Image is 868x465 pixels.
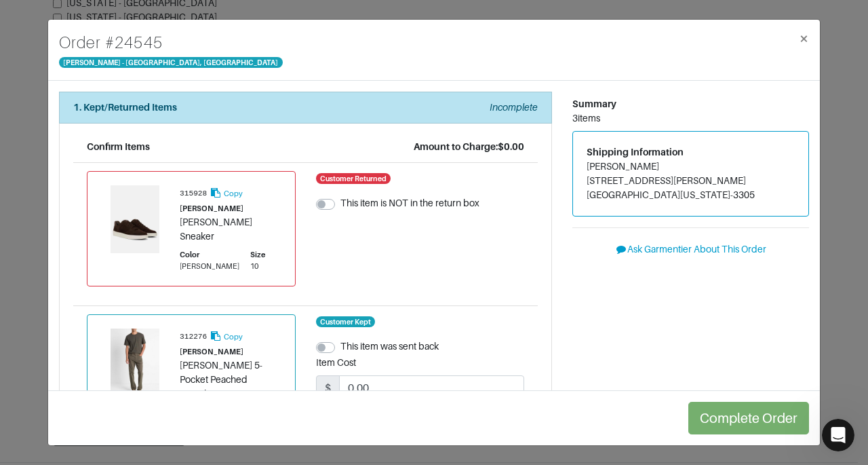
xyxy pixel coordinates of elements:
[66,17,169,31] p: The team can also help
[52,200,66,213] img: Profile image for Garmentier
[212,5,238,31] button: Home
[799,29,809,48] span: ×
[250,249,265,261] div: Size
[66,7,114,17] h1: Operator
[11,282,222,325] div: Help [PERSON_NAME] understand how they’re doing:
[22,291,212,317] div: Help [PERSON_NAME] understand how they’re doing:
[209,185,243,201] button: Copy
[180,333,207,341] small: 312276
[688,402,809,434] button: Complete Order
[11,198,260,229] div: Garmentier says…
[180,249,239,261] div: Color
[316,173,391,184] span: Customer Returned
[180,358,281,401] div: [PERSON_NAME] 5-Pocket Peached Stretch-Cotton Pant
[788,20,820,58] button: Close
[11,66,222,169] div: You’ll get replies here and in your email:✉️[PERSON_NAME][EMAIL_ADDRESS][DOMAIN_NAME]The team wil...
[70,200,219,212] div: joined the conversation
[209,329,243,344] button: Copy
[316,356,356,370] label: Item Cost
[101,329,169,396] img: Product
[572,97,809,111] div: Summary
[822,419,854,451] iframe: Intercom live chat
[11,179,260,198] div: [DATE]
[180,348,243,356] small: [PERSON_NAME]
[101,185,169,253] img: Product
[414,140,524,154] div: Amount to Charge: $0.00
[11,66,260,180] div: Operator says…
[340,339,439,354] label: This item was sent back
[11,229,260,282] div: Garmentier says…
[224,333,243,341] small: Copy
[22,74,212,127] div: You’ll get replies here and in your email: ✉️
[180,204,243,212] small: [PERSON_NAME]
[180,261,239,272] div: [PERSON_NAME]
[22,237,212,263] div: No problem at all and of course! Thank you!
[572,239,809,260] button: Ask Garmentier About This Order
[9,5,35,31] button: go back
[87,140,150,154] div: Confirm Items
[22,134,212,160] div: The team will reply as soon as they can.
[180,189,207,198] small: 315928
[587,160,795,202] address: [PERSON_NAME] [STREET_ADDRESS][PERSON_NAME] [GEOGRAPHIC_DATA][US_STATE]-3305
[316,316,376,327] span: Customer Kept
[180,215,281,244] div: [PERSON_NAME] Sneaker
[73,102,177,113] strong: 1. Kept/Returned Items
[316,375,340,401] span: $
[22,101,207,126] b: [PERSON_NAME][EMAIL_ADDRESS][DOMAIN_NAME]
[572,111,809,126] div: 3 items
[250,261,265,272] div: 10
[11,229,222,272] div: No problem at all and of course! Thank you!
[11,327,260,423] div: Operator says…
[587,147,684,157] span: Shipping Information
[25,341,186,357] div: Rate your conversation
[490,102,538,113] em: Incomplete
[11,282,260,327] div: Operator says…
[224,189,243,198] small: Copy
[59,57,283,68] span: [PERSON_NAME] - [GEOGRAPHIC_DATA], [GEOGRAPHIC_DATA]
[340,196,479,210] label: This item is NOT in the return box
[238,5,262,30] div: Close
[59,31,283,55] h4: Order # 24545
[70,202,122,211] b: Garmentier
[39,7,60,29] img: Profile image for Operator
